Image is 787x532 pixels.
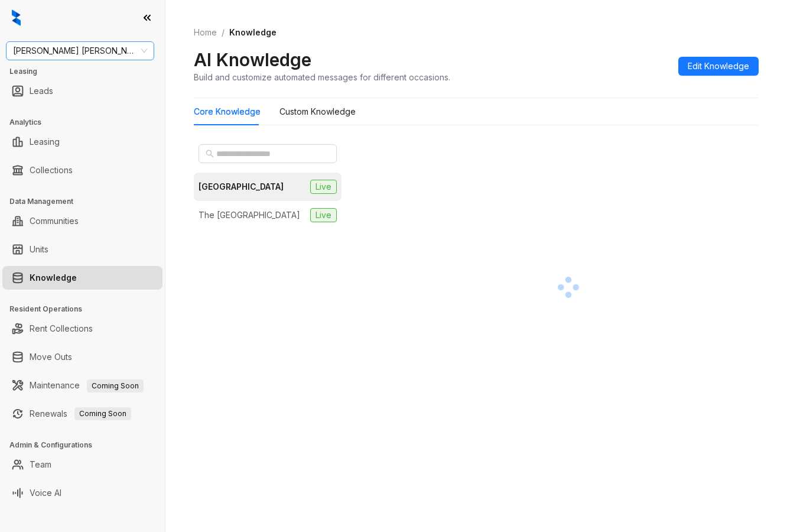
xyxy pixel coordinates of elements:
li: / [222,26,225,39]
span: search [206,150,214,158]
li: Maintenance [2,374,162,397]
a: Knowledge [30,266,77,290]
li: Leads [2,79,162,103]
a: RenewalsComing Soon [30,402,131,426]
h3: Analytics [9,117,165,128]
a: Units [30,238,48,261]
li: Knowledge [2,266,162,290]
span: Gates Hudson [13,42,147,60]
li: Leasing [2,130,162,154]
div: [GEOGRAPHIC_DATA] [199,180,284,193]
li: Rent Collections [2,317,162,340]
button: Edit Knowledge [678,57,759,76]
span: Live [310,180,337,194]
div: The [GEOGRAPHIC_DATA] [199,209,300,222]
a: Rent Collections [30,317,93,340]
img: logo [12,9,21,26]
div: Build and customize automated messages for different occasions. [194,71,450,83]
a: Leasing [30,130,60,154]
li: Move Outs [2,345,162,369]
a: Leads [30,79,53,103]
a: Collections [30,158,73,182]
div: Core Knowledge [194,105,261,118]
span: Knowledge [229,27,277,37]
a: Communities [30,209,79,233]
li: Voice AI [2,481,162,505]
a: Voice AI [30,481,61,505]
li: Team [2,453,162,476]
h3: Leasing [9,66,165,77]
span: Coming Soon [87,379,144,392]
h3: Data Management [9,196,165,207]
span: Edit Knowledge [688,60,749,73]
span: Coming Soon [74,407,131,420]
a: Team [30,453,51,476]
li: Collections [2,158,162,182]
a: Home [191,26,219,39]
div: Custom Knowledge [279,105,356,118]
li: Communities [2,209,162,233]
span: Live [310,208,337,222]
a: Move Outs [30,345,72,369]
h3: Admin & Configurations [9,440,165,450]
li: Renewals [2,402,162,426]
li: Units [2,238,162,261]
h2: AI Knowledge [194,48,311,71]
h3: Resident Operations [9,304,165,314]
